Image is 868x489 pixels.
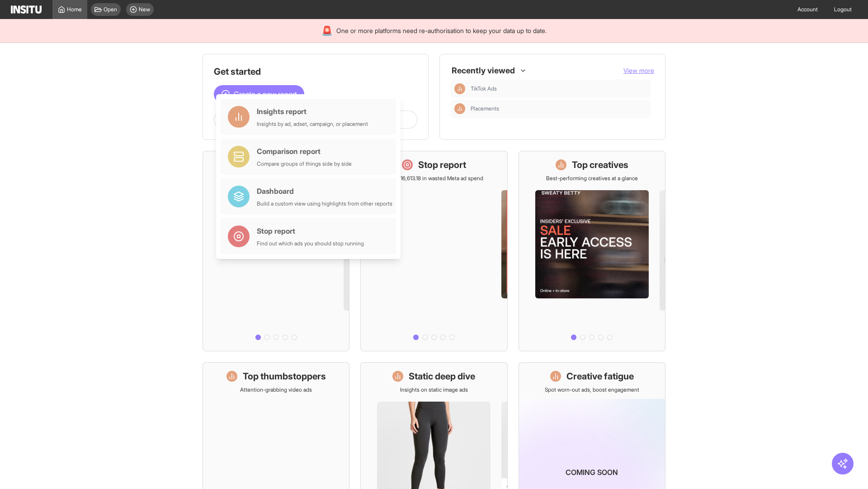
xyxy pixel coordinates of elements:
[572,158,628,171] h1: Top creatives
[214,85,304,103] button: Create a new report
[400,386,468,393] p: Insights on static image ads
[623,67,654,74] span: View more
[11,5,42,14] img: Logo
[623,66,654,75] button: View more
[321,24,333,37] div: 🚨
[384,175,483,182] p: Save £16,613.18 in wasted Meta ad spend
[336,26,547,35] span: One or more platforms need re-authorisation to keep your data up to date.
[257,160,352,168] div: Compare groups of things side by side
[139,6,150,13] span: New
[409,370,475,383] h1: Static deep dive
[546,175,638,182] p: Best-performing creatives at a glance
[454,83,465,94] div: Insights
[360,151,507,351] a: Stop reportSave £16,613.18 in wasted Meta ad spend
[257,146,352,157] div: Comparison report
[257,120,368,128] div: Insights by ad, adset, campaign, or placement
[418,158,466,171] h1: Stop report
[203,151,349,351] a: What's live nowSee all active ads instantly
[234,89,297,100] span: Create a new report
[257,106,368,117] div: Insights report
[257,200,392,207] div: Build a custom view using highlights from other reports
[214,65,417,78] h1: Get started
[519,151,665,351] a: Top creativesBest-performing creatives at a glance
[471,85,647,92] span: TikTok Ads
[257,186,392,197] div: Dashboard
[243,370,326,383] h1: Top thumbstoppers
[104,6,117,13] span: Open
[471,85,497,92] span: TikTok Ads
[240,386,312,393] p: Attention-grabbing video ads
[454,103,465,114] div: Insights
[67,6,82,13] span: Home
[471,105,647,112] span: Placements
[257,225,364,236] div: Stop report
[471,105,499,112] span: Placements
[257,240,364,247] div: Find out which ads you should stop running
